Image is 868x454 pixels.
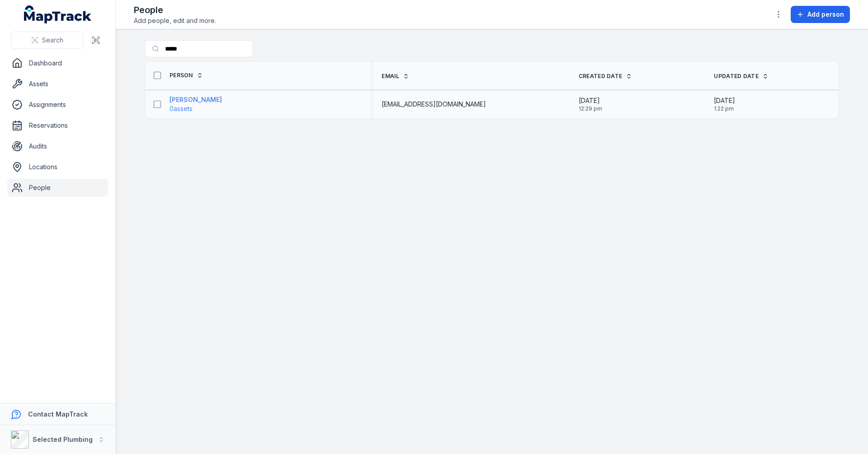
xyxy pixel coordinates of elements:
[579,105,602,112] span: 12:29 pm
[11,32,84,49] button: Search
[714,105,735,112] span: 1:22 pm
[170,72,203,79] a: Person
[791,6,850,23] button: Add person
[170,95,222,113] a: [PERSON_NAME]0assets
[42,36,63,45] span: Search
[7,54,108,72] a: Dashboard
[7,116,108,134] a: Reservations
[579,96,602,105] span: [DATE]
[714,96,735,112] time: 8/18/2025, 1:22:40 PM
[24,5,92,23] a: MapTrack
[807,10,844,19] span: Add person
[382,73,399,80] span: Email
[7,137,108,155] a: Audits
[382,73,409,80] a: Email
[170,104,193,113] span: 0 assets
[579,73,632,80] a: Created Date
[170,72,193,79] span: Person
[134,16,216,25] span: Add people, edit and more.
[7,179,108,197] a: People
[714,73,769,80] a: Updated Date
[28,410,88,418] strong: Contact MapTrack
[170,95,222,104] strong: [PERSON_NAME]
[7,158,108,176] a: Locations
[7,96,108,114] a: Assignments
[714,73,759,80] span: Updated Date
[7,75,108,93] a: Assets
[714,96,735,105] span: [DATE]
[134,4,216,16] h2: People
[33,435,93,443] strong: Selected Plumbing
[382,100,486,109] span: [EMAIL_ADDRESS][DOMAIN_NAME]
[579,73,623,80] span: Created Date
[579,96,602,112] time: 1/14/2025, 12:29:42 PM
